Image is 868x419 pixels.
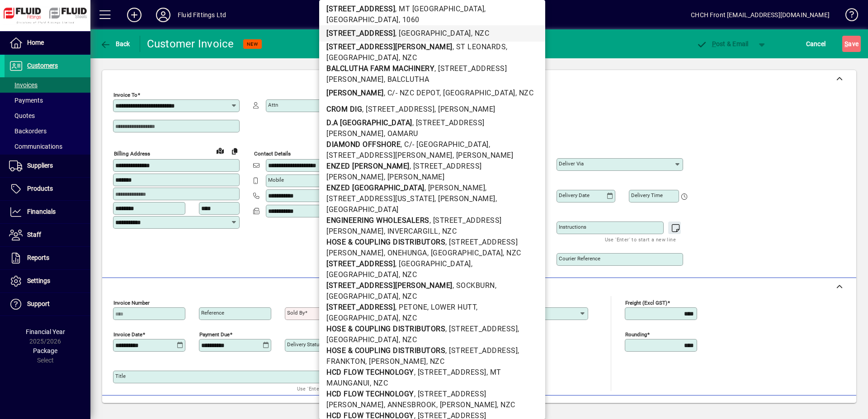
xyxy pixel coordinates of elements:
[326,216,429,225] b: ENGINEERING WHOLESALERS
[399,53,417,62] span: , NZC
[427,303,476,311] span: , LOWER HUTT
[384,129,418,138] span: , OAMARU
[326,42,453,51] b: [STREET_ADDRESS][PERSON_NAME]
[471,29,490,38] span: , NZC
[370,379,388,387] span: , NZC
[326,5,395,13] b: [STREET_ADDRESS]
[399,270,417,279] span: , NZC
[326,325,445,333] b: HOSE & COUPLING DISTRIBUTORS
[453,42,506,51] span: , ST LEONARDS
[453,151,514,160] span: , [PERSON_NAME]
[395,259,471,268] span: , [GEOGRAPHIC_DATA]
[326,89,384,97] b: [PERSON_NAME]
[439,227,457,235] span: , NZC
[434,105,495,113] span: , [PERSON_NAME]
[395,5,484,13] span: , MT [GEOGRAPHIC_DATA]
[384,249,427,257] span: , ONEHUNGA
[401,140,489,149] span: , C/- [GEOGRAPHIC_DATA]
[326,368,414,377] b: HCD FLOW TECHNOLOGY
[426,357,445,366] span: , NZC
[445,325,518,333] span: , [STREET_ADDRESS]
[365,357,426,366] span: , [PERSON_NAME]
[326,390,414,398] b: HCD FLOW TECHNOLOGY
[414,368,486,377] span: , [STREET_ADDRESS]
[326,281,453,290] b: [STREET_ADDRESS][PERSON_NAME]
[439,89,515,97] span: , [GEOGRAPHIC_DATA]
[399,314,417,322] span: , NZC
[326,259,395,268] b: [STREET_ADDRESS]
[399,15,420,24] span: , 1060
[515,89,534,97] span: , NZC
[326,162,410,170] b: ENZED [PERSON_NAME]
[326,184,425,192] b: ENZED [GEOGRAPHIC_DATA]
[425,184,486,192] span: , [PERSON_NAME]
[384,173,445,181] span: , [PERSON_NAME]
[326,29,395,38] b: [STREET_ADDRESS]
[427,249,503,257] span: , [GEOGRAPHIC_DATA]
[399,292,417,301] span: , NZC
[326,238,445,246] b: HOSE & COUPLING DISTRIBUTORS
[436,400,497,409] span: , [PERSON_NAME]
[326,118,412,127] b: D.A [GEOGRAPHIC_DATA]
[362,105,434,113] span: , [STREET_ADDRESS]
[445,346,518,355] span: , [STREET_ADDRESS]
[503,249,521,257] span: , NZC
[384,89,440,97] span: , C/- NZC DEPOT
[326,346,445,355] b: HOSE & COUPLING DISTRIBUTORS
[497,400,515,409] span: , NZC
[326,140,401,149] b: DIAMOND OFFSHORE
[326,105,362,113] b: CROM DIG
[395,29,471,38] span: , [GEOGRAPHIC_DATA]
[395,303,427,311] span: , PETONE
[326,64,434,73] b: BALCLUTHA FARM MACHINERY
[326,303,395,311] b: [STREET_ADDRESS]
[384,400,436,409] span: , ANNESBROOK
[384,75,429,84] span: , BALCLUTHA
[384,227,439,235] span: , INVERCARGILL
[453,281,495,290] span: , SOCKBURN
[399,335,417,344] span: , NZC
